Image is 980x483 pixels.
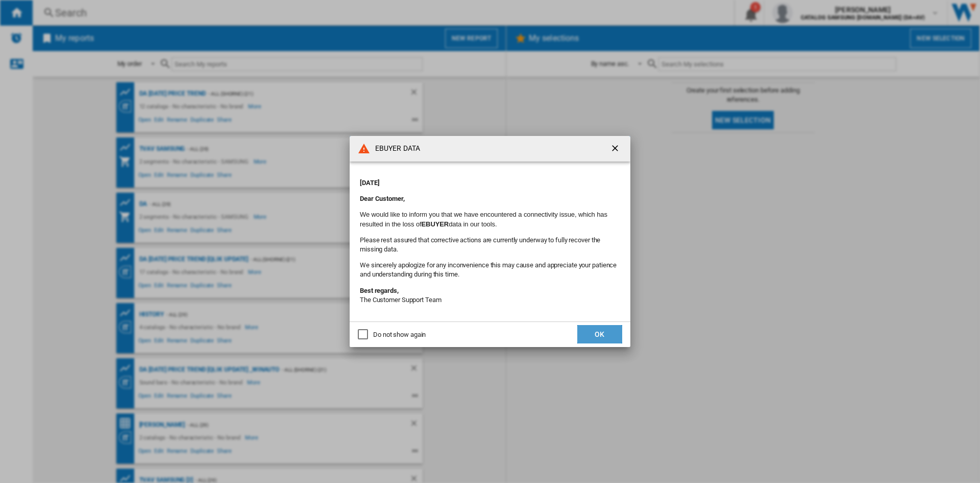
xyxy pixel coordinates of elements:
[360,179,379,187] strong: [DATE]
[610,143,622,155] ng-md-icon: getI18NText('BUTTONS.CLOSE_DIALOG')
[449,220,497,228] font: data in our tools.
[360,211,607,227] font: We would like to inform you that we have encountered a connectivity issue, which has resulted in ...
[577,325,622,343] button: OK
[360,286,620,305] p: The Customer Support Team
[606,139,626,159] button: getI18NText('BUTTONS.CLOSE_DIALOG')
[358,330,426,339] md-checkbox: Do not show again
[360,287,399,294] strong: Best regards,
[422,220,449,228] b: EBUYER
[360,195,405,202] strong: Dear Customer,
[373,330,426,339] div: Do not show again
[360,261,620,279] p: We sincerely apologize for any inconvenience this may cause and appreciate your patience and unde...
[370,144,420,154] h4: EBUYER DATA
[360,236,620,254] p: Please rest assured that corrective actions are currently underway to fully recover the missing d...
